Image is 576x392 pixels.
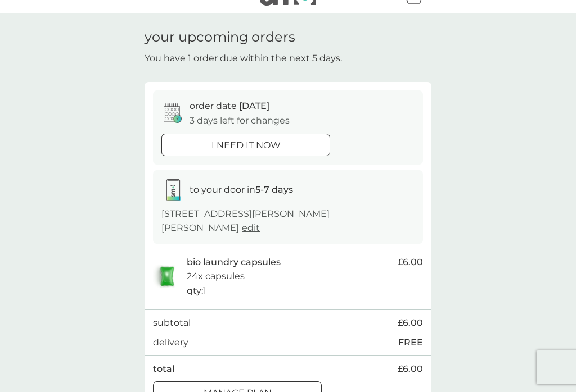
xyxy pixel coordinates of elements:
p: [STREET_ADDRESS][PERSON_NAME][PERSON_NAME] [161,207,415,235]
button: i need it now [161,134,330,156]
p: bio laundry capsules [187,255,281,270]
span: £6.00 [398,316,423,330]
p: delivery [153,335,188,350]
strong: 5-7 days [255,184,293,195]
p: i need it now [211,138,281,153]
p: qty : 1 [187,284,206,298]
p: 24x capsules [187,269,245,284]
span: to your door in [190,184,293,195]
span: £6.00 [398,362,423,376]
h1: your upcoming orders [145,29,295,45]
p: 3 days left for changes [190,113,290,128]
span: [DATE] [239,101,269,111]
p: You have 1 order due within the next 5 days. [145,51,342,66]
p: subtotal [153,316,191,330]
p: FREE [398,335,423,350]
p: total [153,362,174,376]
p: order date [190,99,269,113]
span: £6.00 [398,255,423,270]
a: edit [242,222,260,233]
